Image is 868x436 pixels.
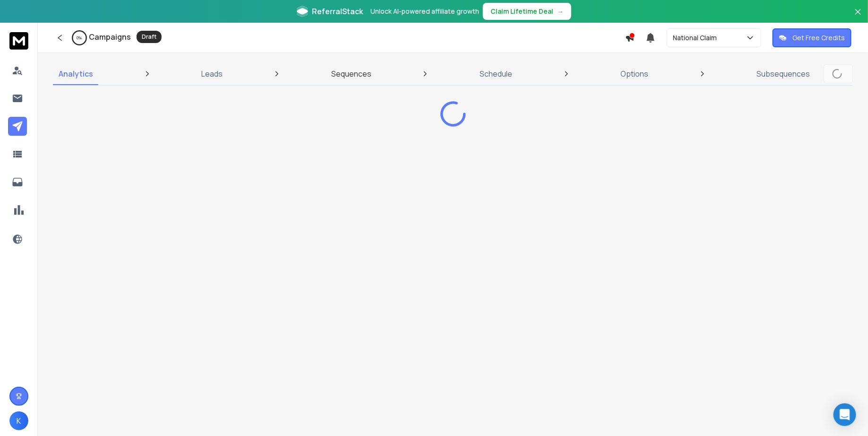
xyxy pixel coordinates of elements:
p: Options [621,68,649,79]
a: Options [615,62,654,85]
button: K [9,411,28,430]
p: Get Free Credits [792,33,845,43]
a: Leads [196,62,228,85]
p: National Claim [673,33,721,43]
p: 0 % [77,35,82,41]
div: Draft [137,31,162,43]
a: Subsequences [751,62,816,85]
p: Sequences [331,68,371,79]
button: Get Free Credits [773,28,851,47]
p: Subsequences [757,68,810,79]
a: Analytics [53,62,99,85]
p: Schedule [480,68,512,79]
button: Claim Lifetime Deal→ [483,3,571,20]
span: → [557,7,564,16]
div: Open Intercom Messenger [834,403,856,426]
span: ReferralStack [312,6,363,17]
p: Unlock AI-powered affiliate growth [370,7,479,16]
a: Sequences [326,62,377,85]
p: Analytics [59,68,93,79]
button: Close banner [852,6,864,28]
h1: Campaigns [89,31,131,43]
a: Schedule [474,62,518,85]
p: Leads [201,68,223,79]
